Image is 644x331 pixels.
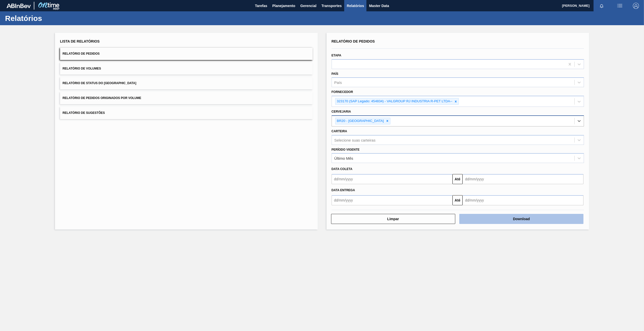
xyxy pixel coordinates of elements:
[335,98,453,105] div: 323170 (SAP Legado: 454834) - VALGROUP RJ INDUSTRIA R-PET LTDA--
[633,3,639,9] img: Logout
[332,72,338,76] label: País
[452,174,463,184] button: Até
[300,3,316,9] span: Gerencial
[7,4,31,8] img: TNhmsLtSVTkK8tSr43FrP2fwEKptu5GPRR3wAAAABJRU5ErkJggg==
[452,195,463,205] button: Até
[63,111,105,115] span: Relatório de Sugestões
[60,62,313,75] button: Relatório de Volumes
[594,2,610,9] button: Notificações
[60,77,313,89] button: Relatório de Status do [GEOGRAPHIC_DATA]
[334,156,353,160] div: Último Mês
[347,3,364,9] span: Relatórios
[332,174,452,184] input: dd/mm/yyyy
[255,3,267,9] span: Tarefas
[331,214,455,224] button: Limpar
[463,174,583,184] input: dd/mm/yyyy
[335,118,385,124] div: BR20 - [GEOGRAPHIC_DATA]
[60,92,313,104] button: Relatório de Pedidos Originados por Volume
[369,3,389,9] span: Master Data
[332,54,341,57] label: Etapa
[459,214,583,224] button: Download
[321,3,342,9] span: Transportes
[63,81,136,85] span: Relatório de Status do [GEOGRAPHIC_DATA]
[332,39,375,43] span: Relatório de Pedidos
[332,188,355,192] span: Data entrega
[272,3,295,9] span: Planejamento
[332,90,353,94] label: Fornecedor
[463,195,583,205] input: dd/mm/yyyy
[5,15,95,21] h1: Relatórios
[63,67,101,70] span: Relatório de Volumes
[332,167,353,171] span: Data coleta
[60,39,100,43] span: Lista de Relatórios
[332,129,347,133] label: Carteira
[332,110,351,113] label: Cervejaria
[617,3,623,9] img: userActions
[334,80,342,85] div: País
[332,148,360,151] label: Período Vigente
[63,96,141,100] span: Relatório de Pedidos Originados por Volume
[332,195,452,205] input: dd/mm/yyyy
[60,107,313,119] button: Relatório de Sugestões
[334,138,375,142] div: Selecione suas carteiras
[63,52,100,55] span: Relatório de Pedidos
[60,48,313,60] button: Relatório de Pedidos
